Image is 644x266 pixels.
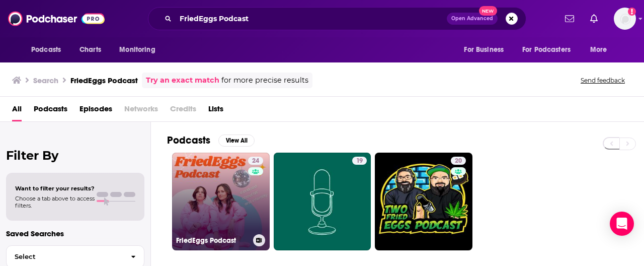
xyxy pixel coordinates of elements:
[561,10,578,27] a: Show notifications dropdown
[464,43,504,57] span: For Business
[8,9,105,28] img: Podchaser - Follow, Share and Rate Podcasts
[12,101,22,121] a: All
[586,10,602,27] a: Show notifications dropdown
[590,43,607,57] span: More
[457,40,516,59] button: open menu
[15,195,95,209] span: Choose a tab above to access filters.
[15,185,95,192] span: Want to filter your results?
[516,40,585,59] button: open menu
[218,135,255,147] button: View All
[451,157,466,165] a: 20
[170,101,196,121] span: Credits
[6,148,144,163] h2: Filter By
[375,153,472,250] a: 20
[208,101,223,121] a: Lists
[176,236,249,245] h3: FriedEggs Podcast
[172,153,270,250] a: 24FriedEggs Podcast
[33,76,58,85] h3: Search
[148,7,526,30] div: Search podcasts, credits, & more...
[6,229,144,238] p: Saved Searches
[352,157,367,165] a: 19
[167,134,210,147] h2: Podcasts
[176,11,447,27] input: Search podcasts, credits, & more...
[73,40,107,59] a: Charts
[583,40,620,59] button: open menu
[274,153,371,250] a: 19
[614,8,636,30] button: Show profile menu
[451,16,493,21] span: Open Advanced
[455,156,462,166] span: 20
[146,75,219,86] a: Try an exact match
[356,156,363,166] span: 19
[24,40,74,59] button: open menu
[447,13,498,25] button: Open AdvancedNew
[112,40,168,59] button: open menu
[522,43,571,57] span: For Podcasters
[479,6,497,16] span: New
[252,156,259,166] span: 24
[578,76,628,85] button: Send feedback
[31,43,61,57] span: Podcasts
[610,212,634,236] div: Open Intercom Messenger
[221,75,308,86] span: for more precise results
[7,253,123,260] span: Select
[79,43,101,57] span: Charts
[70,76,138,85] h3: FriedEggs Podcast
[34,101,67,121] a: Podcasts
[614,8,636,30] img: User Profile
[119,43,155,57] span: Monitoring
[167,134,255,147] a: PodcastsView All
[79,101,112,121] a: Episodes
[628,8,636,16] svg: Add a profile image
[124,101,158,121] span: Networks
[248,157,263,165] a: 24
[614,8,636,30] span: Logged in as KTMSseat4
